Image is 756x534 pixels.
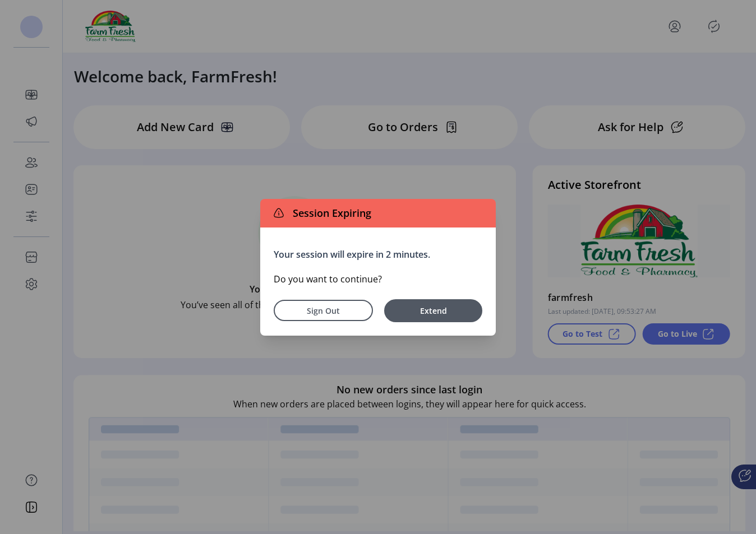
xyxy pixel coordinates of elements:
span: Extend [390,305,477,317]
span: Session Expiring [288,206,371,221]
span: Sign Out [288,305,358,317]
p: Your session will expire in 2 minutes. [274,248,482,261]
button: Extend [384,299,482,322]
button: Sign Out [274,300,373,321]
p: Do you want to continue? [274,272,482,286]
